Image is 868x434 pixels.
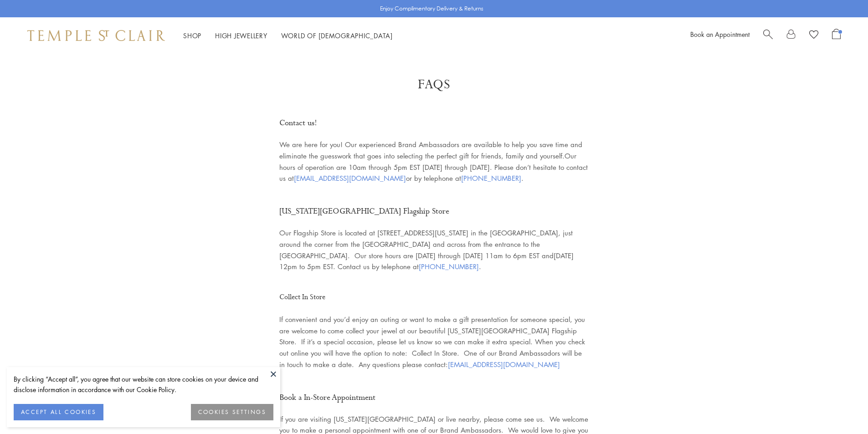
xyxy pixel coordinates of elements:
a: View Wishlist [809,29,818,42]
div: By clicking “Accept all”, you agree that our website can store cookies on your device and disclos... [14,374,273,395]
span: If convenient and you’d enjoy an outing or want to make a gift presentation for someone special, ... [279,315,585,369]
a: [EMAIL_ADDRESS][DOMAIN_NAME] [448,360,560,369]
a: Book an Appointment [690,30,750,39]
span: Our Flagship Store is located at [STREET_ADDRESS][US_STATE] in the [GEOGRAPHIC_DATA], just around... [279,228,574,271]
a: High JewelleryHigh Jewellery [215,31,267,40]
a: [PHONE_NUMBER] [461,174,521,183]
p: Enjoy Complimentary Delivery & Returns [380,4,483,13]
nav: Main navigation [183,30,393,41]
h2: Contact us! [279,116,589,131]
a: [EMAIL_ADDRESS][DOMAIN_NAME] [294,174,406,183]
a: Open Shopping Bag [832,29,841,42]
span: . [419,262,481,271]
p: We are here for you! Our experienced Brand Ambassadors are available to help you save time and el... [279,139,589,184]
img: Temple St. Clair [27,30,165,41]
a: [PHONE_NUMBER] [419,262,479,271]
button: COOKIES SETTINGS [191,404,273,420]
a: World of [DEMOGRAPHIC_DATA]World of [DEMOGRAPHIC_DATA] [281,31,393,40]
h1: FAQs [36,77,832,93]
a: Search [763,29,773,42]
a: ShopShop [183,31,201,40]
h2: [US_STATE][GEOGRAPHIC_DATA] Flagship Store [279,204,589,219]
h3: Collect In Store [279,291,589,304]
button: ACCEPT ALL COOKIES [14,404,103,420]
h2: Book a In-Store Appointment [279,390,589,405]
